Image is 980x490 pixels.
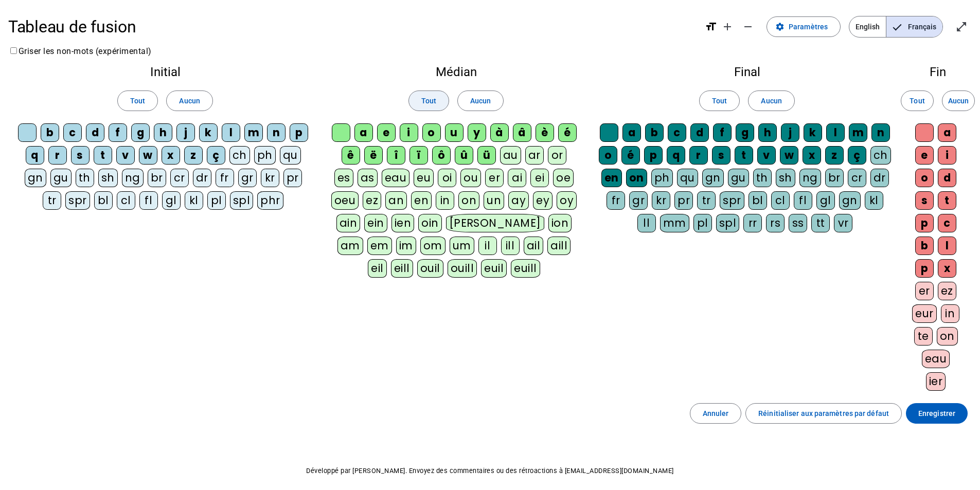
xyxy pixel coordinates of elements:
div: ph [254,146,276,165]
div: gu [728,169,749,187]
div: tr [43,191,61,210]
div: on [458,191,479,210]
div: ê [342,146,360,165]
div: em [367,237,392,255]
div: ouill [448,259,477,278]
div: oin [418,214,442,232]
div: x [803,146,821,165]
div: p [290,123,308,142]
button: Diminuer la taille de la police [738,16,758,37]
div: kr [652,191,670,210]
span: Enregistrer [918,407,955,420]
div: l [938,237,956,255]
button: Aucun [457,90,504,111]
div: gu [50,169,72,187]
div: spr [720,191,744,210]
div: ien [391,214,415,232]
div: om [420,237,446,255]
button: Entrer en plein écran [951,16,972,37]
div: gl [162,191,181,210]
div: m [849,123,867,142]
div: è [536,123,554,142]
button: Annuler [690,403,742,424]
button: Aucun [166,90,212,111]
mat-icon: add [721,21,734,33]
div: ay [508,191,529,210]
div: im [396,237,416,255]
div: te [914,327,933,346]
div: q [26,146,44,165]
div: ei [530,169,549,187]
div: fr [216,169,234,187]
div: tt [811,214,830,232]
div: ï [409,146,428,165]
div: ier [926,372,946,391]
div: b [41,123,59,142]
div: gn [839,191,861,210]
button: Réinitialiser aux paramètres par défaut [745,403,902,424]
div: q [667,146,685,165]
div: dr [193,169,211,187]
div: ar [525,146,544,165]
div: bl [94,191,113,210]
div: p [915,214,934,232]
div: euil [481,259,507,278]
label: Griser les non-mots (expérimental) [8,46,152,56]
button: Enregistrer [906,403,968,424]
div: û [455,146,473,165]
div: h [758,123,777,142]
div: ez [938,282,956,300]
span: Français [886,16,942,37]
div: w [139,146,157,165]
div: a [622,123,641,142]
div: kr [261,169,279,187]
button: Tout [699,90,740,111]
div: ç [848,146,866,165]
div: x [162,146,180,165]
div: gl [816,191,835,210]
div: en [601,169,622,187]
div: vr [834,214,852,232]
div: j [781,123,799,142]
div: ez [363,191,381,210]
div: p [915,259,934,278]
span: Tout [130,95,145,107]
div: in [941,304,959,323]
div: cr [848,169,866,187]
div: ion [548,214,572,232]
div: tr [697,191,716,210]
div: ph [651,169,673,187]
div: d [690,123,709,142]
div: k [804,123,822,142]
div: er [915,282,934,300]
div: ë [364,146,383,165]
span: Réinitialiser aux paramètres par défaut [758,407,889,420]
div: ch [870,146,891,165]
span: Aucun [470,95,491,107]
button: Augmenter la taille de la police [717,16,738,37]
div: as [358,169,378,187]
div: d [86,123,104,142]
div: eu [414,169,434,187]
div: au [500,146,521,165]
div: pl [207,191,226,210]
div: euill [511,259,540,278]
div: or [548,146,566,165]
div: kl [865,191,883,210]
div: l [222,123,240,142]
div: r [689,146,708,165]
div: es [334,169,353,187]
div: w [780,146,798,165]
div: eur [912,304,937,323]
div: ng [799,169,821,187]
div: v [757,146,776,165]
div: f [713,123,732,142]
div: ç [207,146,225,165]
div: fl [794,191,812,210]
div: qu [677,169,698,187]
div: il [478,237,497,255]
div: é [621,146,640,165]
div: o [422,123,441,142]
div: gn [25,169,46,187]
div: c [938,214,956,232]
